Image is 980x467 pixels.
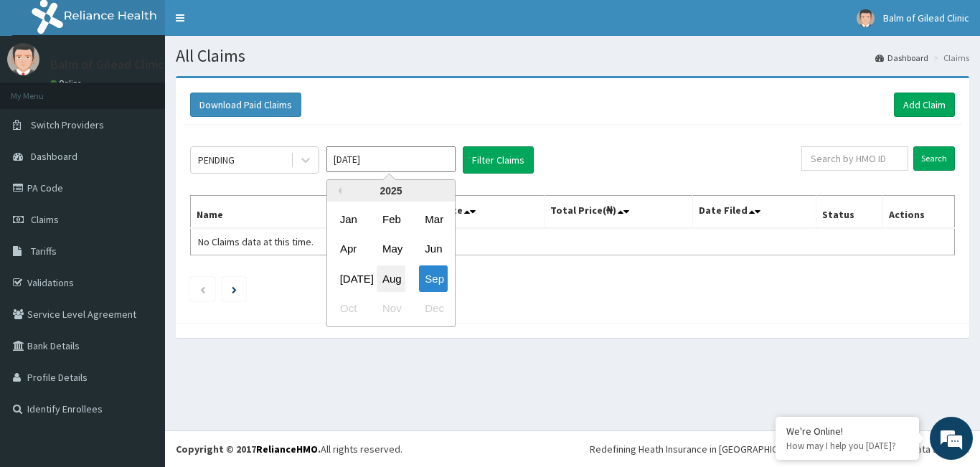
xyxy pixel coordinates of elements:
th: Total Price(₦) [544,196,693,229]
div: PENDING [198,153,235,167]
a: Online [50,78,85,88]
div: Choose June 2025 [419,236,448,263]
span: No Claims data at this time. [198,235,314,248]
th: Name [191,196,383,229]
a: Previous page [199,283,206,296]
span: Claims [31,213,59,226]
li: Claims [930,52,969,64]
span: Tariffs [31,245,57,258]
img: d_794563401_company_1708531726252_794563401 [27,72,58,108]
button: Previous Year [334,187,341,194]
a: Add Claim [894,93,955,117]
strong: Copyright © 2017 . [176,443,321,456]
a: Next page [232,283,237,296]
div: We're Online! [786,425,908,438]
th: Status [816,196,883,229]
div: month 2025-09 [327,204,455,324]
div: Minimize live chat window [235,7,270,42]
span: Switch Providers [31,118,104,131]
button: Download Paid Claims [190,93,301,117]
input: Search by HMO ID [801,146,908,171]
input: Search [913,146,955,171]
div: Redefining Heath Insurance in [GEOGRAPHIC_DATA] using Telemedicine and Data Science! [590,442,969,456]
button: Filter Claims [463,146,534,174]
th: Date Filed [693,196,816,229]
div: Choose March 2025 [419,206,448,232]
div: Choose April 2025 [334,236,363,263]
div: Choose August 2025 [377,265,405,292]
input: Select Month and Year [326,146,456,172]
div: Choose February 2025 [377,206,405,232]
footer: All rights reserved. [165,430,980,467]
span: Dashboard [31,150,77,163]
img: User Image [857,9,875,27]
div: Choose January 2025 [334,206,363,232]
a: RelianceHMO [256,443,318,456]
span: Balm of Gilead Clinic [883,11,969,24]
th: Actions [882,196,954,229]
h1: All Claims [176,47,969,65]
p: Balm of Gilead Clinic [50,58,164,71]
div: 2025 [327,180,455,202]
textarea: Type your message and hit 'Enter' [7,313,273,363]
a: Dashboard [875,52,928,64]
div: Choose September 2025 [419,265,448,292]
div: Choose May 2025 [377,236,405,263]
div: Chat with us now [75,80,241,99]
img: User Image [7,43,39,75]
span: We're online! [83,141,198,286]
div: Choose July 2025 [334,265,363,292]
p: How may I help you today? [786,440,908,452]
